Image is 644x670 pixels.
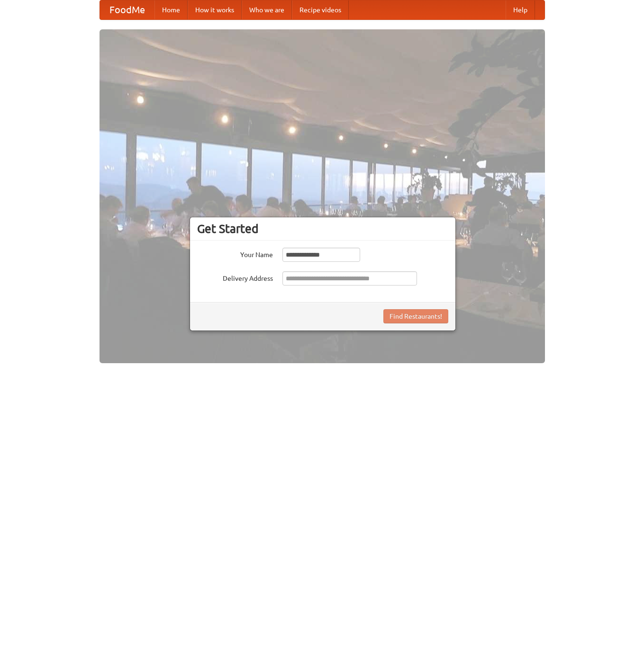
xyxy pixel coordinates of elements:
[188,0,242,19] a: How it works
[383,309,448,323] button: Find Restaurants!
[100,0,154,19] a: FoodMe
[197,248,273,259] label: Your Name
[242,0,292,19] a: Who we are
[154,0,188,19] a: Home
[197,222,448,236] h3: Get Started
[292,0,349,19] a: Recipe videos
[506,0,535,19] a: Help
[197,271,273,283] label: Delivery Address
